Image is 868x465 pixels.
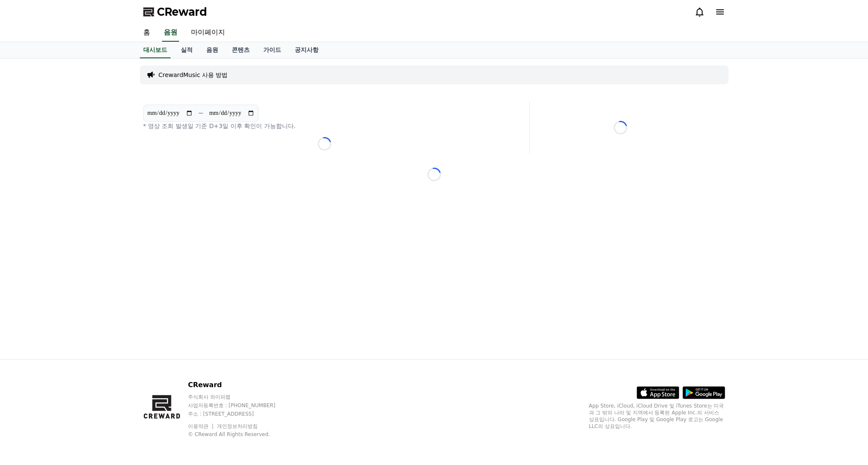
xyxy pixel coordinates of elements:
a: 실적 [174,42,199,58]
p: 사업자등록번호 : [PHONE_NUMBER] [188,402,292,409]
p: * 영상 조회 발생일 기준 D+3일 이후 확인이 가능합니다. [143,122,506,130]
a: 대시보드 [140,42,171,58]
p: © CReward All Rights Reserved. [188,431,292,438]
a: CReward [143,5,207,19]
a: 개인정보처리방침 [217,423,258,429]
a: 이용약관 [188,423,215,429]
p: 주소 : [STREET_ADDRESS] [188,411,292,417]
a: 가이드 [256,42,288,58]
a: CrewardMusic 사용 방법 [159,71,228,79]
p: ~ [198,108,204,118]
p: CReward [188,380,292,390]
a: 음원 [162,24,179,42]
a: 마이페이지 [184,24,232,42]
a: 콘텐츠 [225,42,256,58]
a: 홈 [137,24,157,42]
a: 음원 [199,42,225,58]
p: 주식회사 와이피랩 [188,394,292,400]
span: CReward [157,5,207,19]
p: App Store, iCloud, iCloud Drive 및 iTunes Store는 미국과 그 밖의 나라 및 지역에서 등록된 Apple Inc.의 서비스 상표입니다. Goo... [589,402,725,430]
a: 공지사항 [288,42,325,58]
